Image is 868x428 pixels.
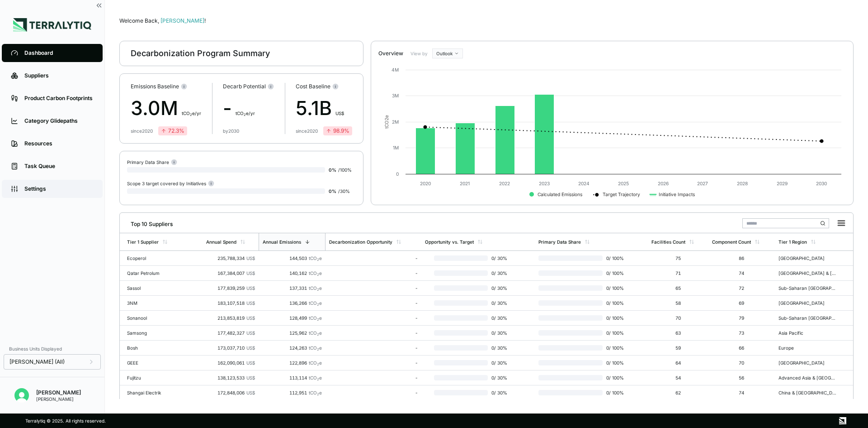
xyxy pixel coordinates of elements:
div: - [329,330,418,336]
div: [PERSON_NAME] [36,389,81,396]
div: Asia Pacific [778,330,836,336]
div: Decarbonization Opportunity [329,239,392,245]
span: 0 / 100 % [603,360,625,365]
span: 0 / 30 % [488,285,512,291]
sub: 2 [317,288,319,292]
text: 2021 [460,181,470,186]
div: Primary Data Share [127,159,177,165]
label: View by [410,51,429,56]
div: Emissions Baseline [131,83,201,90]
sub: 2 [317,273,319,277]
div: 124,263 [262,345,322,351]
text: 2030 [816,181,827,186]
text: Initiative Impacts [659,192,695,197]
div: Component Count [712,239,751,245]
text: 2024 [578,181,590,186]
div: China & [GEOGRAPHIC_DATA] [778,390,836,395]
div: 58 [651,300,705,306]
div: 173,037,710 [206,345,255,351]
div: 98.9 % [326,127,349,135]
div: Facilities Count [651,239,685,245]
div: 56 [712,375,771,380]
div: Top 10 Suppliers [123,217,173,228]
div: 5.1B [296,94,352,123]
div: 73 [712,330,771,336]
div: 86 [712,255,771,261]
div: 144,503 [262,255,322,261]
span: 0 % [329,167,336,173]
div: Decarbonization Program Summary [131,48,270,59]
div: by 2030 [223,128,239,134]
span: 0 / 100 % [603,390,625,395]
div: Shangai Electrik [127,390,185,395]
text: 2020 [420,181,431,186]
div: 75 [651,255,705,261]
span: 0 / 30 % [488,345,512,351]
div: Task Queue [24,163,94,170]
div: - [329,315,418,321]
div: 66 [712,345,771,351]
div: Primary Data Share [538,239,581,245]
span: 0 / 100 % [603,255,625,261]
div: Sub-Saharan [GEOGRAPHIC_DATA] [778,315,836,321]
span: tCO e [309,390,322,395]
div: Samsong [127,330,185,336]
div: Business Units Displayed [4,343,101,354]
div: 70 [651,315,705,321]
span: US$ [246,330,255,336]
div: 62 [651,390,705,395]
div: 65 [651,285,705,291]
text: 2M [392,119,399,125]
button: Outlook [432,48,463,58]
span: 0 / 100 % [603,300,625,306]
sub: 2 [317,258,319,262]
div: 63 [651,330,705,336]
span: 0 / 30 % [488,330,512,336]
div: 69 [712,300,771,306]
text: tCO e [384,115,389,129]
text: 1M [393,145,399,150]
div: [PERSON_NAME] [36,396,81,402]
div: - [329,390,418,395]
div: - [329,375,418,380]
span: US$ [246,300,255,306]
div: Sonanool [127,315,185,321]
div: 70 [712,360,771,365]
span: 0 / 30 % [488,300,512,306]
sub: 2 [317,317,319,322]
div: Overview [378,50,403,57]
sub: 2 [190,113,192,117]
text: 3M [392,93,399,98]
text: 2026 [658,181,669,186]
span: 0 % [329,188,336,194]
text: 2028 [737,181,748,186]
div: 71 [651,270,705,276]
div: since 2020 [296,128,318,134]
div: Dashboard [24,49,94,57]
span: US$ [246,375,255,380]
text: 0 [396,171,399,177]
img: Mridul Gupta [14,388,29,403]
span: 0 / 30 % [488,375,512,380]
div: Tier 1 Supplier [127,239,159,245]
div: Suppliers [24,72,94,79]
div: 54 [651,375,705,380]
div: 79 [712,315,771,321]
div: Fujitzu [127,375,185,380]
span: tCO e [309,300,322,306]
sub: 2 [317,303,319,307]
div: 72 [712,285,771,291]
span: 0 / 30 % [488,390,512,395]
div: 74 [712,270,771,276]
div: 183,107,518 [206,300,255,306]
span: / 100 % [338,167,352,173]
text: 2022 [499,181,510,186]
span: t CO e/yr [236,111,255,116]
sub: 2 [317,377,319,381]
span: / 30 % [338,188,350,194]
span: tCO e [309,330,322,336]
span: [PERSON_NAME] [160,17,206,24]
span: US$ [246,285,255,291]
div: 112,951 [262,390,322,395]
button: Open user button [11,385,33,406]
